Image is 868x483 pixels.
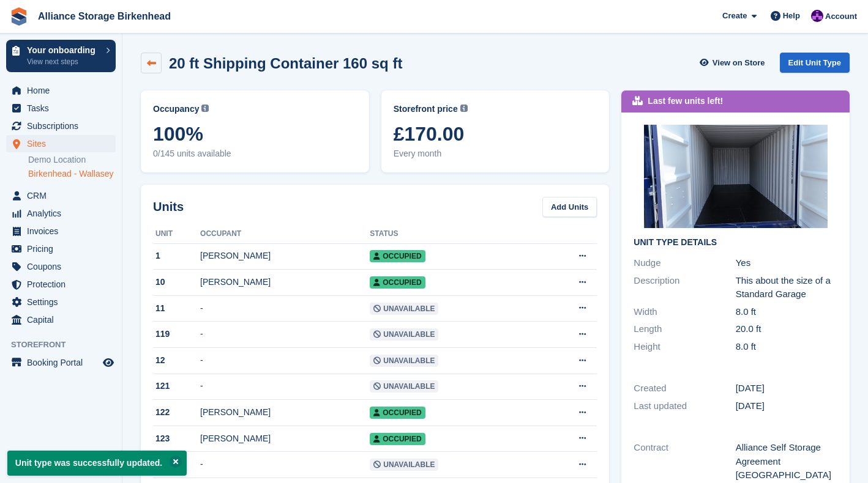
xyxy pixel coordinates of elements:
[153,197,184,216] h2: Units
[370,250,425,262] span: Occupied
[153,224,200,244] th: Unit
[634,305,735,319] div: Width
[200,406,370,419] div: [PERSON_NAME]
[200,452,370,478] td: -
[648,95,723,108] div: Last few units left!
[27,223,100,240] span: Invoices
[200,432,370,445] div: [PERSON_NAME]
[201,105,209,112] img: icon-info-grey-7440780725fd019a000dd9b08b2336e03edf1995a4989e88bcd33f0948082b44.svg
[370,276,425,289] span: Occupied
[6,240,116,257] a: menu
[101,355,116,370] a: Preview store
[783,10,800,22] span: Help
[6,40,116,72] a: Your onboarding View next steps
[634,340,735,354] div: Height
[6,223,116,240] a: menu
[634,238,837,248] h2: Unit Type details
[634,256,735,270] div: Nudge
[27,293,100,311] span: Settings
[153,302,200,315] div: 11
[780,53,850,73] a: Edit Unit Type
[27,258,100,275] span: Coupons
[736,256,837,270] div: Yes
[811,10,823,22] img: Romilly Norton
[200,276,370,289] div: [PERSON_NAME]
[10,7,28,26] img: stora-icon-8386f47178a22dfd0bd8f6a31ec36ba5ce8667c1dd55bd0f319d3a0aa187defe.svg
[6,293,116,311] a: menu
[6,100,116,117] a: menu
[370,328,438,341] span: Unavailable
[634,382,735,396] div: Created
[153,380,200,393] div: 121
[713,57,765,69] span: View on Store
[6,258,116,275] a: menu
[542,197,597,217] a: Add Units
[736,382,837,396] div: [DATE]
[27,100,100,117] span: Tasks
[6,135,116,152] a: menu
[27,240,100,257] span: Pricing
[153,123,357,145] span: 100%
[634,322,735,336] div: Length
[200,322,370,348] td: -
[736,441,837,482] div: Alliance Self Storage Agreement [GEOGRAPHIC_DATA]
[7,451,187,476] p: Unit type was successfully updated.
[153,103,199,116] span: Occupancy
[27,354,100,371] span: Booking Portal
[6,276,116,293] a: menu
[153,406,200,419] div: 122
[169,55,402,72] h2: 20 ft Shipping Container 160 sq ft
[200,374,370,400] td: -
[6,82,116,99] a: menu
[27,205,100,222] span: Analytics
[736,340,837,354] div: 8.0 ft
[200,249,370,262] div: [PERSON_NAME]
[370,303,438,315] span: Unavailable
[27,46,100,54] p: Your onboarding
[394,103,458,116] span: Storefront price
[33,6,176,26] a: Alliance Storage Birkenhead
[394,123,597,145] span: £170.00
[460,105,468,112] img: icon-info-grey-7440780725fd019a000dd9b08b2336e03edf1995a4989e88bcd33f0948082b44.svg
[370,433,425,445] span: Occupied
[153,276,200,289] div: 10
[153,249,200,262] div: 1
[27,311,100,328] span: Capital
[27,276,100,293] span: Protection
[200,224,370,244] th: Occupant
[644,125,828,228] img: dji_fly_20250523_133306_0275_1748718634455_photo.JPG
[200,348,370,374] td: -
[27,187,100,204] span: CRM
[11,339,122,351] span: Storefront
[370,224,535,244] th: Status
[28,168,116,180] a: Birkenhead - Wallasey
[736,399,837,413] div: [DATE]
[153,432,200,445] div: 123
[736,305,837,319] div: 8.0 ft
[28,154,116,166] a: Demo Location
[27,117,100,135] span: Subscriptions
[736,322,837,336] div: 20.0 ft
[394,147,597,160] span: Every month
[634,399,735,413] div: Last updated
[200,295,370,322] td: -
[27,82,100,99] span: Home
[153,328,200,341] div: 119
[825,10,857,23] span: Account
[370,407,425,419] span: Occupied
[370,355,438,367] span: Unavailable
[722,10,747,22] span: Create
[6,117,116,135] a: menu
[6,311,116,328] a: menu
[634,274,735,301] div: Description
[736,274,837,301] div: This about the size of a Standard Garage
[370,380,438,393] span: Unavailable
[370,459,438,471] span: Unavailable
[698,53,770,73] a: View on Store
[27,56,100,67] p: View next steps
[6,205,116,222] a: menu
[6,187,116,204] a: menu
[153,354,200,367] div: 12
[153,147,357,160] span: 0/145 units available
[6,354,116,371] a: menu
